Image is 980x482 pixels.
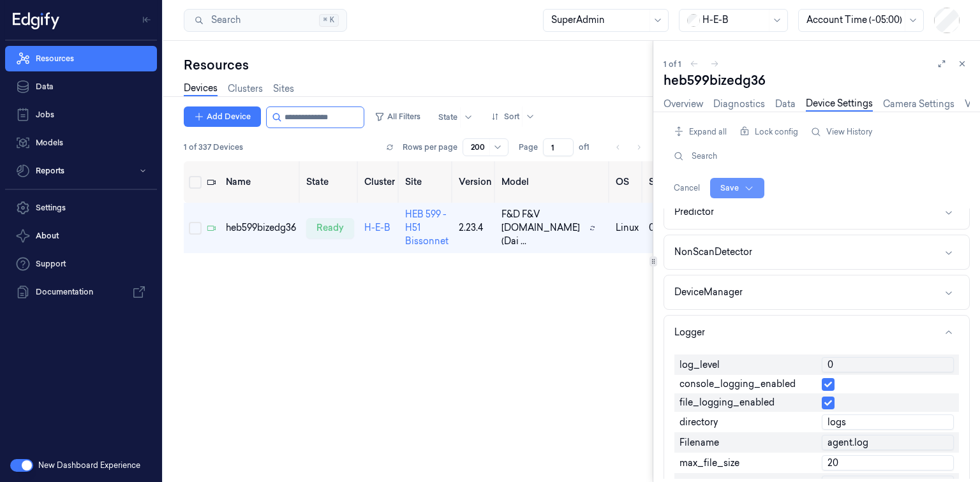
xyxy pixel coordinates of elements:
button: About [5,223,157,249]
div: heb599bizedg36 [226,221,296,235]
button: Save [710,178,764,198]
span: 1 of 337 Devices [184,142,243,153]
th: Cluster [359,161,400,203]
a: Devices [184,82,218,96]
a: Data [5,74,157,99]
span: Search [206,13,241,27]
a: Diagnostics [713,98,765,111]
span: of 1 [579,142,599,153]
p: Rows per page [403,142,457,153]
a: Clusters [228,82,263,96]
span: log_level [679,358,720,372]
a: H-E-B [364,222,390,233]
a: Support [5,251,157,277]
button: Select row [189,222,202,235]
th: Model [496,161,611,203]
a: Sites [273,82,294,96]
a: HEB 599 - H51 Bissonnet [405,208,449,247]
button: Reports [5,158,157,184]
span: Save [720,182,739,194]
span: console_logging_enabled [679,377,796,391]
a: Device Settings [806,97,873,112]
a: Jobs [5,102,157,128]
span: directory [679,416,718,429]
th: OS [611,161,644,203]
span: 1 of 1 [664,59,681,69]
div: 0 [649,221,686,235]
a: Documentation [5,279,157,305]
button: All Filters [369,106,426,127]
nav: pagination [609,138,648,156]
button: Predictor [664,195,969,229]
span: F&D F&V [DOMAIN_NAME] (Dai ... [501,208,584,248]
div: Lock config [734,120,803,144]
button: Logger [664,316,969,349]
div: Logger [674,326,705,339]
div: Expand all [669,120,732,144]
th: Samples [644,161,691,203]
div: ready [306,218,354,238]
a: Resources [5,46,157,71]
button: Search⌘K [184,9,347,32]
th: Site [400,161,454,203]
div: Predictor [674,205,714,219]
a: Settings [5,195,157,221]
a: Camera Settings [883,98,954,111]
span: max_file_size [679,456,739,470]
div: DeviceManager [674,286,743,299]
button: Cancel [669,178,705,198]
a: Overview [664,98,703,111]
button: Lock config [734,122,803,142]
span: file_logging_enabled [679,396,775,409]
button: Select all [189,176,202,189]
div: Resources [184,56,653,74]
div: NonScanDetector [674,245,752,259]
button: Toggle Navigation [137,10,157,30]
button: DeviceManager [664,275,969,309]
span: Page [519,142,538,153]
button: Add Device [184,106,261,127]
button: View History [806,122,877,142]
button: NonScanDetector [664,235,969,269]
th: Name [221,161,301,203]
th: State [301,161,359,203]
th: Version [454,161,496,203]
button: Expand all [669,122,732,142]
div: heb599bizedg36 [664,71,970,89]
p: linux [616,221,639,235]
span: Filename [679,436,719,449]
div: 2.23.4 [459,221,491,235]
a: Models [5,130,157,156]
a: Data [775,98,796,111]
